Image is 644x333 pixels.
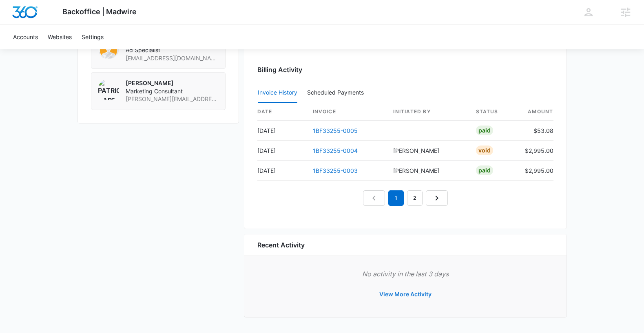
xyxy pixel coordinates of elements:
[126,87,219,95] span: Marketing Consultant
[126,95,219,103] span: [PERSON_NAME][EMAIL_ADDRESS][PERSON_NAME][DOMAIN_NAME]
[387,141,469,161] td: [PERSON_NAME]
[257,269,553,279] p: No activity in the last 3 days
[62,7,137,16] span: Backoffice | Madwire
[257,121,306,141] td: [DATE]
[518,103,553,121] th: amount
[387,103,469,121] th: Initiated By
[77,24,108,49] a: Settings
[363,190,448,206] nav: Pagination
[258,83,297,103] button: Invoice History
[257,65,553,75] h3: Billing Activity
[257,103,306,121] th: date
[407,190,423,206] a: Page 2
[313,147,358,154] a: 1BF33255-0004
[388,190,404,206] em: 1
[43,24,77,49] a: Websites
[306,103,387,121] th: invoice
[257,240,305,250] h6: Recent Activity
[518,121,553,141] td: $53.08
[313,127,358,134] a: 1BF33255-0005
[371,284,440,304] button: View More Activity
[257,141,306,161] td: [DATE]
[8,24,43,49] a: Accounts
[476,165,493,175] div: Paid
[126,54,219,62] span: [EMAIL_ADDRESS][DOMAIN_NAME]
[98,79,119,100] img: Patrick Harral
[307,90,367,95] div: Scheduled Payments
[126,79,219,87] p: [PERSON_NAME]
[257,161,306,181] td: [DATE]
[126,46,219,54] span: Ad Specialist
[387,161,469,181] td: [PERSON_NAME]
[469,103,518,121] th: status
[426,190,448,206] a: Next Page
[518,161,553,181] td: $2,995.00
[476,126,493,135] div: Paid
[476,146,493,155] div: Void
[313,167,358,174] a: 1BF33255-0003
[518,141,553,161] td: $2,995.00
